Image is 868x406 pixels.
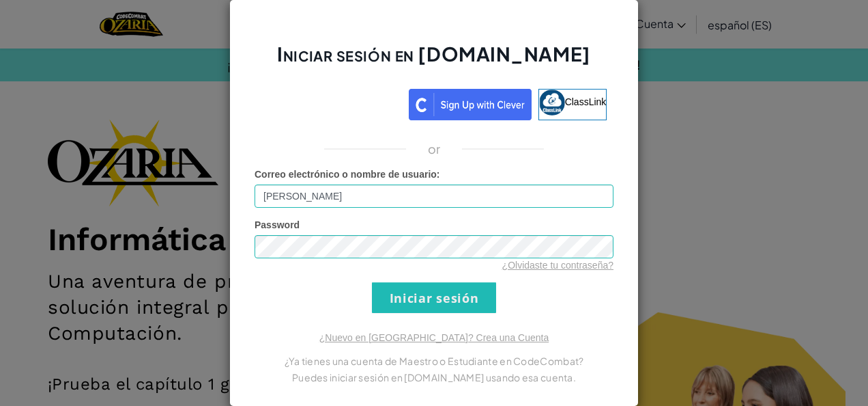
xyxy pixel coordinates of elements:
[372,282,496,313] input: Iniciar sesión
[539,90,565,116] img: classlink-logo-small.png
[319,332,549,343] a: ¿Nuevo en [GEOGRAPHIC_DATA]? Crea una Cuenta
[409,89,532,120] img: clever_sso_button@2x.png
[255,167,440,181] label: :
[428,141,441,157] p: or
[255,219,300,230] span: Password
[502,260,613,271] a: ¿Olvidaste tu contraseña?
[255,87,409,118] iframe: Botón de Acceder con Google
[565,96,607,107] span: ClassLink
[255,353,613,369] p: ¿Ya tienes una cuenta de Maestro o Estudiante en CodeCombat?
[255,41,613,81] h2: Iniciar sesión en [DOMAIN_NAME]
[255,369,613,385] p: Puedes iniciar sesión en [DOMAIN_NAME] usando esa cuenta.
[255,169,437,180] span: Correo electrónico o nombre de usuario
